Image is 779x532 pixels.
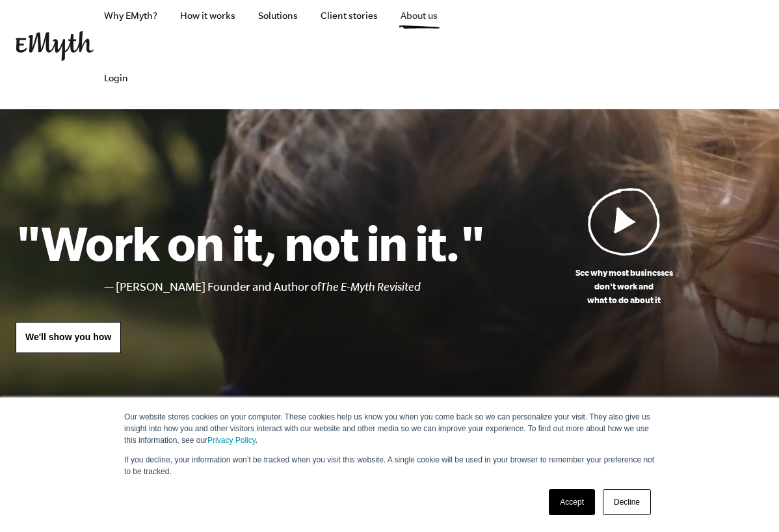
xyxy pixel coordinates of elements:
[484,33,620,61] iframe: Embedded CTA
[116,278,484,297] li: [PERSON_NAME] Founder and Author of
[484,266,763,307] p: See why most businesses don't work and what to do about it
[94,47,139,109] a: Login
[588,187,661,256] img: Play Video
[603,489,651,515] a: Decline
[627,33,763,61] iframe: Embedded CTA
[124,454,655,477] p: If you decline, your information won’t be tracked when you visit this website. A single cookie wi...
[16,31,94,61] img: EMyth
[207,436,256,445] a: Privacy Policy
[321,280,421,293] i: The E-Myth Revisited
[16,322,121,353] a: We'll show you how
[25,332,111,342] span: We'll show you how
[16,214,484,271] h1: "Work on it, not in it."
[484,187,763,307] a: See why most businessesdon't work andwhat to do about it
[124,411,655,446] p: Our website stores cookies on your computer. These cookies help us know you when you come back so...
[549,489,595,515] a: Accept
